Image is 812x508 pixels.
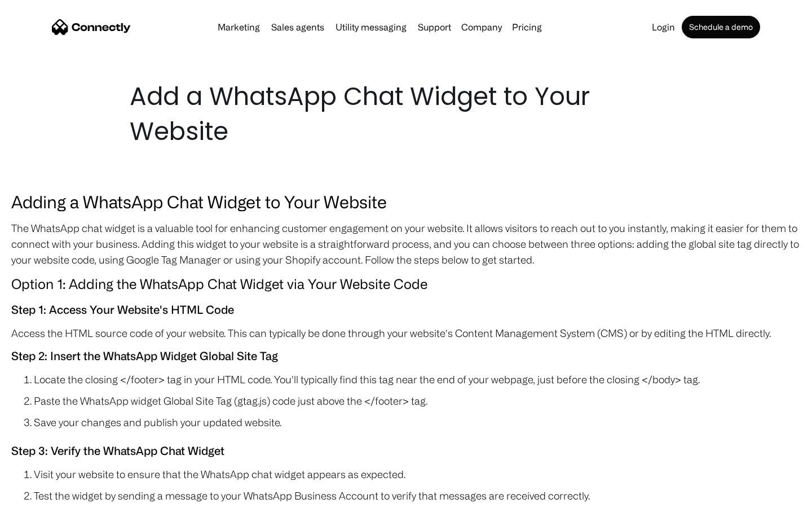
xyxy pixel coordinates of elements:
[267,23,329,32] a: Sales agents
[11,189,801,214] h3: Adding a WhatsApp Chat Widget to Your Website
[34,466,801,482] li: Visit your website to ensure that the WhatsApp chat widget appears as expected.
[11,325,801,341] p: Access the HTML source code of your website. This can typically be done through your website's Co...
[130,79,682,149] h1: Add a WhatsApp Chat Widget to Your Website
[34,371,801,387] li: Locate the closing </footer> tag in your HTML code. You'll typically find this tag near the end o...
[11,347,801,366] h5: Step 2: Insert the WhatsApp Widget Global Site Tag
[682,16,760,38] a: Schedule a demo
[11,488,68,504] aside: Language selected: English
[507,23,546,32] a: Pricing
[11,300,801,319] h5: Step 1: Access Your Website's HTML Code
[331,23,411,32] a: Utility messaging
[11,441,801,461] h5: Step 3: Verify the WhatsApp Chat Widget
[23,488,68,504] ul: Language list
[11,220,801,268] p: The WhatsApp chat widget is a valuable tool for enhancing customer engagement on your website. It...
[647,23,679,32] a: Login
[213,23,264,32] a: Marketing
[413,23,456,32] a: Support
[11,273,801,295] h4: Option 1: Adding the WhatsApp Chat Widget via Your Website Code
[34,414,801,430] li: Save your changes and publish your updated website.
[461,19,502,35] div: Company
[34,393,801,409] li: Paste the WhatsApp widget Global Site Tag (gtag.js) code just above the </footer> tag.
[34,488,801,503] li: Test the widget by sending a message to your WhatsApp Business Account to verify that messages ar...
